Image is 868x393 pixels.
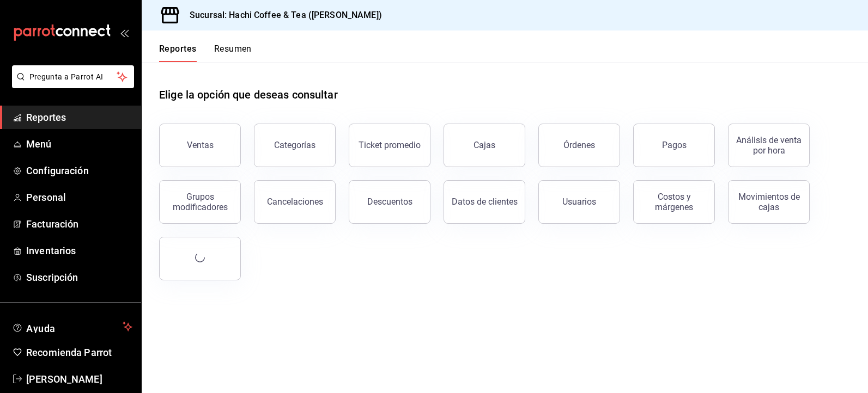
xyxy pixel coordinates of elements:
[662,140,687,150] div: Pagos
[349,124,430,167] button: Ticket promedio
[29,71,117,83] span: Pregunta a Parrot AI
[159,44,197,62] button: Reportes
[159,87,338,103] h1: Elige la opción que deseas consultar
[254,124,336,167] button: Categorías
[267,196,323,207] div: Cancelaciones
[538,124,620,167] button: Órdenes
[563,140,595,150] div: Órdenes
[349,180,430,224] button: Descuentos
[120,28,129,37] button: open_drawer_menu
[187,140,214,150] div: Ventas
[254,180,336,224] button: Cancelaciones
[166,192,234,212] div: Grupos modificadores
[728,124,810,167] button: Análisis de venta por hora
[444,124,525,167] a: Cajas
[274,140,315,150] div: Categorías
[444,180,525,224] button: Datos de clientes
[26,345,132,360] span: Recomienda Parrot
[159,180,241,224] button: Grupos modificadores
[26,163,132,178] span: Configuración
[26,217,132,231] span: Facturación
[26,137,132,151] span: Menú
[367,196,412,207] div: Descuentos
[452,196,518,207] div: Datos de clientes
[562,196,596,207] div: Usuarios
[159,124,241,167] button: Ventas
[359,140,421,150] div: Ticket promedio
[538,180,620,224] button: Usuarios
[728,180,810,224] button: Movimientos de cajas
[735,192,803,212] div: Movimientos de cajas
[633,124,715,167] button: Pagos
[8,79,134,90] a: Pregunta a Parrot AI
[12,65,134,88] button: Pregunta a Parrot AI
[159,44,252,62] div: navigation tabs
[26,320,118,333] span: Ayuda
[26,372,132,386] span: [PERSON_NAME]
[214,44,252,62] button: Resumen
[640,192,708,212] div: Costos y márgenes
[26,270,132,285] span: Suscripción
[735,135,803,156] div: Análisis de venta por hora
[181,9,382,22] h3: Sucursal: Hachi Coffee & Tea ([PERSON_NAME])
[474,139,496,152] div: Cajas
[26,110,132,125] span: Reportes
[633,180,715,224] button: Costos y márgenes
[26,190,132,205] span: Personal
[26,243,132,258] span: Inventarios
